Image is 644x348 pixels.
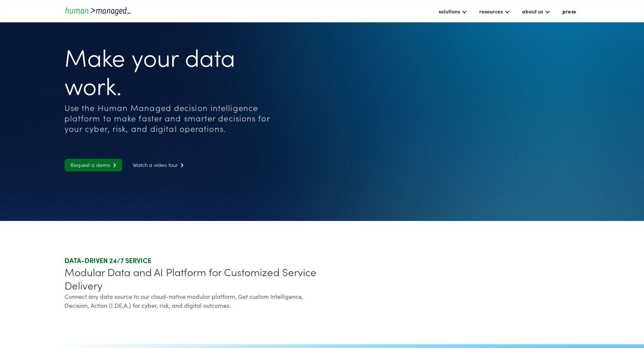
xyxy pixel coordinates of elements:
[64,42,287,99] h1: Make your data work.
[64,256,319,265] div: DATA-DRIVEN 24/7 SERVICE
[64,265,319,292] div: Modular Data and AI Platform for Customized Service Delivery
[127,159,190,171] a: Watch a video tour
[522,7,543,16] div: about us
[64,159,122,171] a: Request a demo
[479,7,503,16] div: resources
[559,5,580,18] a: press
[178,163,184,168] span: 
[110,163,116,168] span: 
[439,7,460,16] div: solutions
[64,102,287,134] div: Use the Human Managed decision intelligence platform to make faster and smarter decisions for you...
[64,292,319,310] div: Connect any data source to our cloud-native modular platform. Get custom Intelligence, Decision, ...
